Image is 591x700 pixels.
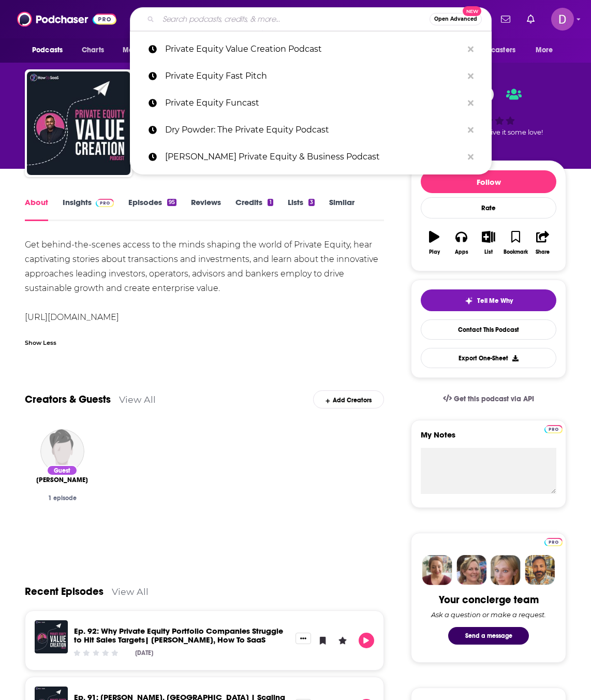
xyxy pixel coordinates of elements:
a: Episodes95 [128,197,176,221]
button: Send a message [448,627,529,645]
p: Private Equity Fast Pitch [165,63,463,90]
a: Creators & Guests [25,393,111,406]
a: Show notifications dropdown [497,10,514,28]
button: open menu [459,40,530,60]
a: Paul Swaney [36,476,88,484]
div: 1 [268,199,273,206]
div: Rate [421,197,556,218]
p: Dry Powder: The Private Equity Podcast [165,116,463,143]
a: Private Equity Fast Pitch [130,63,492,90]
a: Contact This Podcast [421,319,556,340]
span: Tell Me Why [477,297,513,305]
div: Apps [455,249,468,255]
button: Show More Button [295,633,311,644]
button: Share [529,224,556,261]
div: List [484,249,493,255]
span: New [463,6,481,16]
img: Podchaser Pro [544,538,563,546]
img: Sydney Profile [422,555,452,585]
span: Charts [82,43,104,57]
div: Guest [47,465,78,476]
button: tell me why sparkleTell Me Why [421,289,556,311]
div: 95 [167,199,176,206]
div: [DATE] [135,649,153,657]
a: Private Equity Funcast [130,90,492,116]
button: Bookmark [502,224,529,261]
a: Get this podcast via API [435,386,542,412]
span: More [536,43,553,57]
div: Bookmark [504,249,528,255]
span: Podcasts [32,43,63,57]
a: About [25,197,48,221]
button: Follow [421,170,556,193]
button: Apps [448,224,475,261]
p: Becker Private Equity & Business Podcast [165,143,463,170]
a: Reviews [191,197,221,221]
span: Logged in as donovan [551,8,574,31]
img: Podchaser - Follow, Share and Rate Podcasts [17,9,116,29]
a: Similar [329,197,354,221]
a: Pro website [544,424,563,433]
button: open menu [25,40,76,60]
div: Play [429,249,440,255]
img: Private Equity Value Creation Podcast [27,71,130,175]
span: Get this podcast via API [454,395,534,403]
a: View All [112,586,149,597]
a: [URL][DOMAIN_NAME] [25,312,119,322]
p: Private Equity Value Creation Podcast [165,36,463,63]
div: Your concierge team [439,593,539,606]
img: Ep. 92: Why Private Equity Portfolio Companies Struggle to Hit Sales Targets| Shiv Narayanan, How... [35,620,68,653]
input: Search podcasts, credits, & more... [158,11,430,27]
a: Credits1 [235,197,273,221]
button: Show profile menu [551,8,574,31]
a: Show notifications dropdown [523,10,539,28]
img: Podchaser Pro [544,425,563,433]
img: Paul Swaney [40,429,84,473]
button: Export One-Sheet [421,348,556,368]
div: Search podcasts, credits, & more... [130,7,492,31]
div: 3 [308,199,315,206]
a: Ep. 92: Why Private Equity Portfolio Companies Struggle to Hit Sales Targets| Shiv Narayanan, How... [74,626,283,645]
a: Charts [75,40,110,60]
a: Private Equity Value Creation Podcast [130,36,492,63]
button: List [475,224,502,261]
button: Open AdvancedNew [430,13,482,25]
a: Dry Powder: The Private Equity Podcast [130,116,492,143]
div: Ask a question or make a request. [431,610,546,619]
button: Bookmark Episode [315,633,331,648]
img: Jon Profile [525,555,555,585]
button: Play [421,224,448,261]
img: User Profile [551,8,574,31]
div: Community Rating: 0 out of 5 [72,649,120,657]
div: Share [536,249,550,255]
span: Open Advanced [434,17,477,22]
a: Lists3 [288,197,315,221]
label: My Notes [421,430,556,448]
a: Recent Episodes [25,585,104,598]
img: Jules Profile [491,555,521,585]
button: open menu [115,40,173,60]
span: [PERSON_NAME] [36,476,88,484]
div: Get behind-the-scenes access to the minds shaping the world of Private Equity, hear captivating s... [25,238,384,325]
img: Podchaser Pro [96,199,114,207]
a: View All [119,394,156,405]
p: Private Equity Funcast [165,90,463,116]
a: [PERSON_NAME] Private Equity & Business Podcast [130,143,492,170]
button: open menu [528,40,566,60]
a: InsightsPodchaser Pro [63,197,114,221]
button: Play [359,633,374,648]
img: tell me why sparkle [465,297,473,305]
img: Barbara Profile [456,555,486,585]
button: Leave a Rating [335,633,350,648]
span: Monitoring [123,43,159,57]
a: Pro website [544,536,563,546]
div: Add Creators [313,390,384,409]
div: 1 episode [33,494,91,502]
